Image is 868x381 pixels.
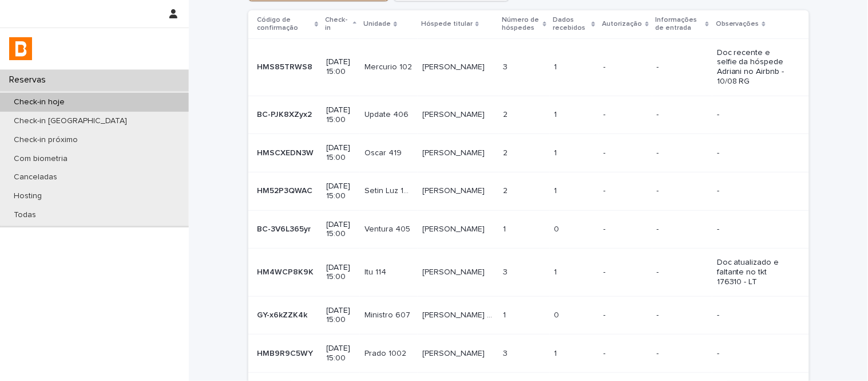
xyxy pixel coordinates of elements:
p: - [657,186,708,196]
img: zVaNuJHRTjyIjT5M9Xd5 [9,37,32,60]
p: - [657,268,708,277]
p: Hóspede titular [421,18,473,30]
p: Mercurio 102 [364,60,414,72]
p: Unidade [363,18,391,30]
p: 3 [503,347,510,359]
p: Doc atualizado e faltante no tkt 176310 - LT [717,258,790,286]
p: 0 [554,308,562,320]
p: - [657,148,708,158]
p: - [657,110,708,120]
p: - [604,110,648,120]
p: 1 [554,265,560,277]
p: [DATE] 15:00 [327,344,356,363]
p: Todas [5,210,45,220]
p: HMB9R9C5WY [257,347,316,359]
p: Dados recebidos [553,14,589,35]
p: - [604,268,648,277]
p: - [717,186,790,196]
p: 1 [554,347,560,359]
p: Doc recente e selfie da hóspede Adriani no Airbnb - 10/08 RG [717,48,790,87]
p: HM4WCP8K9K [257,265,316,277]
tr: BC-PJK8XZyx2BC-PJK8XZyx2 [DATE] 15:00Update 406Update 406 [PERSON_NAME][PERSON_NAME] 22 11 --- [248,96,809,134]
tr: HM52P3QWACHM52P3QWAC [DATE] 15:00Setin Luz 1813Setin Luz 1813 [PERSON_NAME][PERSON_NAME] 22 11 --- [248,172,809,210]
p: - [717,349,790,359]
tr: HM4WCP8K9KHM4WCP8K9K [DATE] 15:00Itu 114Itu 114 [PERSON_NAME][PERSON_NAME] 33 11 --Doc atualizado... [248,249,809,296]
p: [PERSON_NAME] [422,146,487,158]
p: - [604,62,648,72]
p: BC-PJK8XZyx2 [257,108,315,120]
tr: HMB9R9C5WYHMB9R9C5WY [DATE] 15:00Prado 1002Prado 1002 [PERSON_NAME][PERSON_NAME] 33 11 --- [248,335,809,373]
p: - [604,349,648,359]
p: Update 406 [364,108,411,120]
tr: GY-x6kZZK4kGY-x6kZZK4k [DATE] 15:00Ministro 607Ministro 607 [PERSON_NAME] prop Ministro 607[PERSO... [248,296,809,335]
tr: BC-3V6L365yrBC-3V6L365yr [DATE] 15:00Ventura 405Ventura 405 [PERSON_NAME][PERSON_NAME] 11 00 --- [248,210,809,249]
p: [DATE] 15:00 [327,306,356,325]
p: Setin Luz 1813 [364,184,415,196]
p: [DATE] 15:00 [327,182,356,201]
p: Juan David Barragan [422,347,487,359]
p: Hosting [5,191,51,201]
p: 1 [503,222,508,234]
p: Canceladas [5,172,66,182]
p: 1 [554,108,560,120]
p: Prado 1002 [364,347,409,359]
p: Fabio prop Ministro 607 [422,308,496,320]
p: Código de confirmação [257,14,312,35]
p: Oscar 419 [364,146,404,158]
p: [PERSON_NAME] [422,222,487,234]
p: Ventura 405 [364,222,413,234]
p: [DATE] 15:00 [327,220,356,239]
p: 3 [503,60,510,72]
p: Check-in hoje [5,97,74,107]
p: - [717,225,790,234]
p: Com biometria [5,154,77,164]
p: - [604,225,648,234]
p: [DATE] 15:00 [327,105,356,125]
p: Observações [716,18,759,30]
p: HM52P3QWAC [257,184,315,196]
p: GY-x6kZZK4k [257,308,310,320]
p: Autorização [603,18,643,30]
p: Edvania Carvalho [422,265,487,277]
p: - [717,148,790,158]
p: Check-in próximo [5,135,87,145]
p: - [657,62,708,72]
tr: HMSCXEDN3WHMSCXEDN3W [DATE] 15:00Oscar 419Oscar 419 [PERSON_NAME][PERSON_NAME] 22 11 --- [248,134,809,172]
p: Informações de entrada [656,14,703,35]
p: 2 [503,108,510,120]
p: - [717,311,790,320]
p: BC-3V6L365yr [257,222,314,234]
p: - [657,225,708,234]
p: 1 [554,60,560,72]
p: - [604,186,648,196]
p: 1 [554,184,560,196]
p: - [657,349,708,359]
p: 1 [554,146,560,158]
p: [DATE] 15:00 [327,263,356,282]
p: 3 [503,265,510,277]
p: - [604,311,648,320]
p: 0 [554,222,562,234]
p: - [604,148,648,158]
p: Check-in [326,14,351,35]
p: [PERSON_NAME] [422,60,487,72]
p: Alessandra Rangel [422,184,487,196]
p: [DATE] 15:00 [327,57,356,77]
p: Check-in [GEOGRAPHIC_DATA] [5,116,136,126]
p: Itu 114 [364,265,389,277]
p: 2 [503,184,510,196]
tr: HMS85TRWS8HMS85TRWS8 [DATE] 15:00Mercurio 102Mercurio 102 [PERSON_NAME][PERSON_NAME] 33 11 --Doc ... [248,38,809,96]
p: Ministro 607 [364,308,413,320]
p: 1 [503,308,508,320]
p: [DATE] 15:00 [327,143,356,163]
p: 2 [503,146,510,158]
p: HMS85TRWS8 [257,60,315,72]
p: - [657,311,708,320]
p: Reservas [5,74,55,85]
p: [PERSON_NAME] [422,108,487,120]
p: HMSCXEDN3W [257,146,316,158]
p: - [717,110,790,120]
p: Número de hóspedes [502,14,540,35]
